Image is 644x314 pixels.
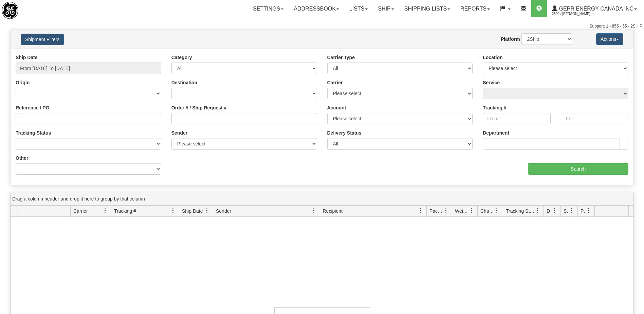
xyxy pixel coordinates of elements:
label: Category [171,54,192,61]
a: Pickup Status filter column settings [583,205,594,216]
span: Shipment Issues [564,208,569,214]
a: Sender filter column settings [308,205,320,216]
span: GEPR Energy Canada Inc [557,6,633,12]
a: Shipping lists [399,0,455,17]
a: Packages filter column settings [440,205,452,216]
a: Reports [455,0,495,17]
a: Recipient filter column settings [415,205,426,216]
div: grid grouping header [11,192,633,206]
label: Destination [171,79,197,86]
a: Weight filter column settings [466,205,477,216]
iframe: chat widget [628,122,643,192]
label: Ship Date [16,54,38,61]
span: Delivery Status [547,208,552,214]
label: Delivery Status [327,129,362,136]
div: Support: 1 - 855 - 55 - 2SHIP [2,23,642,29]
img: logo2500.jpg [2,2,18,19]
label: Other [16,155,28,161]
a: Ship Date filter column settings [201,205,213,216]
label: Reference / PO [16,104,50,111]
a: Charge filter column settings [491,205,503,216]
a: Carrier filter column settings [99,205,111,216]
span: Recipient [323,208,343,214]
input: From [483,113,550,124]
label: Origin [16,79,30,86]
span: Charge [480,208,495,214]
a: Tracking # filter column settings [167,205,179,216]
span: Ship Date [182,208,203,214]
a: Delivery Status filter column settings [549,205,560,216]
a: Settings [248,0,289,17]
span: Pickup Status [581,208,586,214]
label: Carrier [327,79,343,86]
label: Order # / Ship Request # [171,104,227,111]
a: Lists [344,0,373,17]
button: Shipment Filters [21,34,64,45]
label: Account [327,104,346,111]
label: Sender [171,129,187,136]
span: Sender [216,208,231,214]
a: Addressbook [289,0,344,17]
a: Shipment Issues filter column settings [566,205,577,216]
label: Tracking Status [16,129,51,136]
label: Location [483,54,502,61]
label: Platform [501,36,520,42]
button: Actions [596,33,623,45]
input: To [561,113,628,124]
span: Packages [429,208,444,214]
span: Tracking # [114,208,136,214]
label: Department [483,129,509,136]
label: Tracking # [483,104,506,111]
a: Tracking Status filter column settings [532,205,544,216]
span: Weight [455,208,469,214]
label: Service [483,79,500,86]
span: Tracking Status [506,208,535,214]
a: GEPR Energy Canada Inc 2500 / [PERSON_NAME] [547,0,642,17]
input: Search [528,163,628,175]
span: 2500 / [PERSON_NAME] [552,11,603,17]
span: Carrier [73,208,88,214]
label: Carrier Type [327,54,355,61]
a: Ship [373,0,399,17]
